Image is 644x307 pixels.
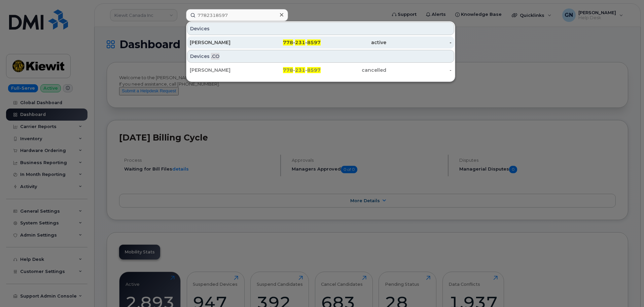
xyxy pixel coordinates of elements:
span: 231 [295,67,305,73]
a: [PERSON_NAME]778-231-8597cancelled- [187,64,454,76]
span: 778 [283,39,293,45]
span: 778 [283,67,293,73]
div: - - [255,39,321,46]
iframe: Messenger Launcher [615,278,639,302]
span: 231 [295,39,305,45]
div: Devices [187,50,454,63]
div: - [386,67,452,73]
span: 8597 [307,39,321,45]
a: [PERSON_NAME]778-231-8597active- [187,36,454,49]
span: 8597 [307,67,321,73]
div: cancelled [321,67,386,73]
div: active [321,39,386,46]
div: - [386,39,452,46]
div: - - [255,67,321,73]
span: .CO [211,53,219,60]
div: [PERSON_NAME] [190,39,255,46]
div: [PERSON_NAME] [190,67,255,73]
div: Devices [187,22,454,35]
